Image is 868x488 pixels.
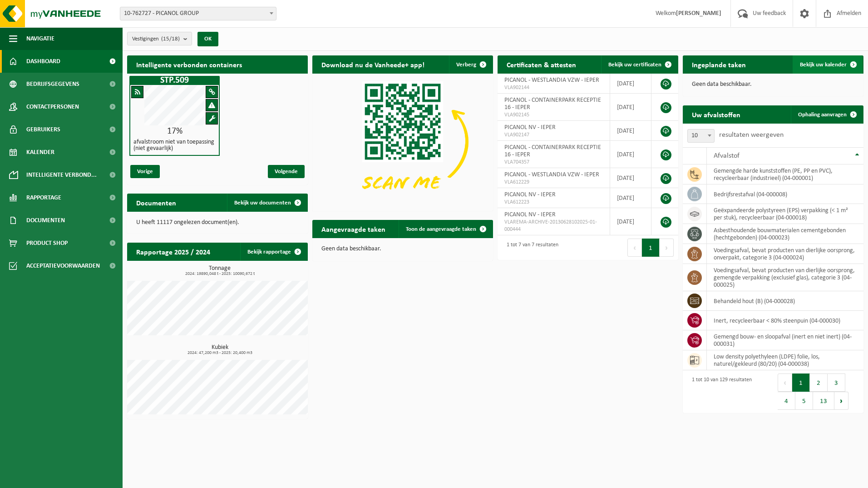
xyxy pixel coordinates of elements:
[127,194,185,211] h2: Documenten
[502,238,558,258] div: 1 tot 7 van 7 resultaten
[687,373,752,411] div: 1 tot 10 van 129 resultaten
[610,94,651,121] td: [DATE]
[312,55,434,73] h2: Download nu de Vanheede+ app!
[132,344,308,355] h3: Kubiek
[240,243,307,261] a: Bekijk rapportage
[778,373,792,392] button: Previous
[610,74,651,94] td: [DATE]
[719,131,784,139] label: resultaten weergeven
[795,392,813,410] button: 5
[26,118,60,141] span: Gebruikers
[132,351,308,355] span: 2024: 47,200 m3 - 2025: 20,400 m3
[26,254,100,277] span: Acceptatievoorwaarden
[707,164,863,184] td: gemengde harde kunststoffen (PE, PP en PVC), recycleerbaar (industrieel) (04-000001)
[26,232,68,254] span: Product Shop
[504,179,603,186] span: VLA612229
[234,200,291,206] span: Bekijk uw documenten
[610,121,651,141] td: [DATE]
[504,77,599,84] span: PICANOL - WESTLANDIA VZW - IEPER
[687,129,715,143] span: 10
[132,32,180,46] span: Vestigingen
[707,311,863,330] td: inert, recycleerbaar < 80% steenpuin (04-000030)
[26,73,79,95] span: Bedrijfsgegevens
[136,219,299,226] p: U heeft 11117 ongelezen document(en).
[707,224,863,244] td: asbesthoudende bouwmaterialen cementgebonden (hechtgebonden) (04-000023)
[161,36,180,42] count: (15/18)
[707,350,863,370] td: low density polyethyleen (LDPE) folie, los, naturel/gekleurd (80/20) (04-000038)
[791,105,863,124] a: Ophaling aanvragen
[610,208,651,235] td: [DATE]
[610,141,651,168] td: [DATE]
[504,84,603,91] span: VLA902144
[132,272,308,276] span: 2024: 19890,048 t - 2025: 10090,672 t
[449,55,492,74] button: Verberg
[642,239,660,257] button: 1
[399,220,492,238] a: Toon de aangevraagde taken
[834,392,848,410] button: Next
[707,244,863,264] td: voedingsafval, bevat producten van dierlijke oorsprong, onverpakt, categorie 3 (04-000024)
[504,211,556,218] span: PICANOL NV - IEPER
[120,7,276,20] span: 10-762727 - PICANOL GROUP
[504,159,603,166] span: VLA704357
[778,392,795,410] button: 4
[504,144,601,158] span: PICANOL - CONTAINERPARK RECEPTIE 16 - IEPER
[26,141,54,164] span: Kalender
[707,264,863,291] td: voedingsafval, bevat producten van dierlijke oorsprong, gemengde verpakking (exclusief glas), cat...
[26,164,97,186] span: Intelligente verbond...
[608,62,661,68] span: Bekijk uw certificaten
[504,131,603,139] span: VLA902147
[120,7,276,20] span: 10-762727 - PICANOL GROUP
[800,62,847,68] span: Bekijk uw kalender
[127,55,308,73] h2: Intelligente verbonden containers
[504,199,603,206] span: VLA612223
[707,204,863,224] td: geëxpandeerde polystyreen (EPS) verpakking (< 1 m² per stuk), recycleerbaar (04-000018)
[26,27,54,50] span: Navigatie
[26,50,60,73] span: Dashboard
[197,32,218,46] button: OK
[792,373,810,392] button: 1
[132,76,217,85] h1: STP.509
[798,112,847,118] span: Ophaling aanvragen
[504,124,556,131] span: PICANOL NV - IEPER
[133,139,216,152] h4: afvalstroom niet van toepassing (niet gevaarlijk)
[498,55,585,73] h2: Certificaten & attesten
[127,243,219,260] h2: Rapportage 2025 / 2024
[683,105,750,123] h2: Uw afvalstoffen
[707,291,863,311] td: behandeld hout (B) (04-000028)
[132,265,308,276] h3: Tonnage
[504,97,601,111] span: PICANOL - CONTAINERPARK RECEPTIE 16 - IEPER
[707,330,863,350] td: gemengd bouw- en sloopafval (inert en niet inert) (04-000031)
[828,373,845,392] button: 3
[683,55,755,73] h2: Ingeplande taken
[227,194,307,212] a: Bekijk uw documenten
[312,220,395,238] h2: Aangevraagde taken
[504,171,599,178] span: PICANOL - WESTLANDIA VZW - IEPER
[504,219,603,233] span: VLAREMA-ARCHIVE-20130628102025-01-000444
[793,55,863,74] a: Bekijk uw kalender
[130,127,219,136] div: 17%
[601,55,677,74] a: Bekijk uw certificaten
[610,188,651,208] td: [DATE]
[312,74,493,209] img: Download de VHEPlus App
[504,191,556,198] span: PICANOL NV - IEPER
[127,32,192,45] button: Vestigingen(15/18)
[610,168,651,188] td: [DATE]
[707,184,863,204] td: bedrijfsrestafval (04-000008)
[26,95,79,118] span: Contactpersonen
[26,209,65,232] span: Documenten
[813,392,834,410] button: 13
[627,239,642,257] button: Previous
[406,226,476,232] span: Toon de aangevraagde taken
[268,165,305,178] span: Volgende
[456,62,476,68] span: Verberg
[504,111,603,119] span: VLA902145
[660,239,674,257] button: Next
[676,10,721,17] strong: [PERSON_NAME]
[688,129,714,142] span: 10
[321,246,484,252] p: Geen data beschikbaar.
[714,152,740,159] span: Afvalstof
[810,373,828,392] button: 2
[692,81,854,88] p: Geen data beschikbaar.
[130,165,160,178] span: Vorige
[26,186,61,209] span: Rapportage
